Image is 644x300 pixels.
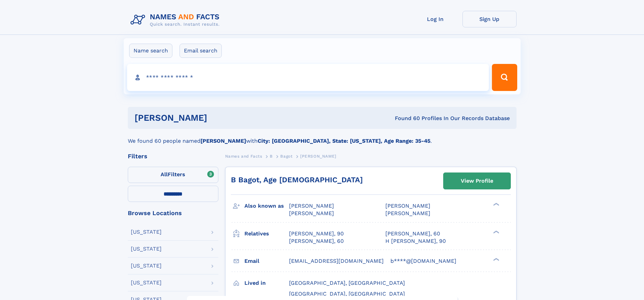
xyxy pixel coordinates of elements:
input: search input [127,64,489,91]
span: [PERSON_NAME] [289,210,334,216]
span: [PERSON_NAME] [289,203,334,209]
a: B Bagot, Age [DEMOGRAPHIC_DATA] [231,176,363,184]
a: View Profile [444,173,510,189]
span: [PERSON_NAME] [385,210,430,216]
span: All [161,171,168,178]
img: Logo Names and Facts [128,11,225,29]
span: Bagot [280,154,292,159]
h3: Relatives [244,228,289,239]
a: [PERSON_NAME], 60 [289,237,344,245]
a: [PERSON_NAME], 60 [385,230,440,237]
a: Bagot [280,152,292,160]
h3: Email [244,255,289,267]
b: City: [GEOGRAPHIC_DATA], State: [US_STATE], Age Range: 35-45 [258,138,430,144]
div: [US_STATE] [131,246,162,252]
div: [US_STATE] [131,263,162,269]
a: [PERSON_NAME], 90 [289,230,344,237]
h1: [PERSON_NAME] [135,114,301,122]
a: Log In [408,11,462,27]
div: Filters [128,153,218,159]
a: H [PERSON_NAME], 90 [385,237,446,245]
b: [PERSON_NAME] [200,138,246,144]
span: [GEOGRAPHIC_DATA], [GEOGRAPHIC_DATA] [289,280,405,286]
h3: Also known as [244,200,289,212]
span: B [270,154,273,159]
label: Filters [128,167,218,183]
span: [PERSON_NAME] [385,203,430,209]
label: Email search [180,44,222,58]
div: View Profile [461,173,493,189]
span: [EMAIL_ADDRESS][DOMAIN_NAME] [289,258,384,264]
button: Search Button [492,64,517,91]
div: ❯ [492,230,500,234]
div: Browse Locations [128,210,218,216]
a: Names and Facts [225,152,262,160]
div: Found 60 Profiles In Our Records Database [301,115,510,122]
a: Sign Up [462,11,517,27]
div: We found 60 people named with . [128,129,517,145]
div: [US_STATE] [131,229,162,235]
span: [GEOGRAPHIC_DATA], [GEOGRAPHIC_DATA] [289,291,405,297]
label: Name search [129,44,172,58]
div: [US_STATE] [131,280,162,285]
div: ❯ [492,257,500,261]
a: B [270,152,273,160]
span: [PERSON_NAME] [300,154,336,159]
h3: Lived in [244,277,289,289]
div: ❯ [492,202,500,207]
